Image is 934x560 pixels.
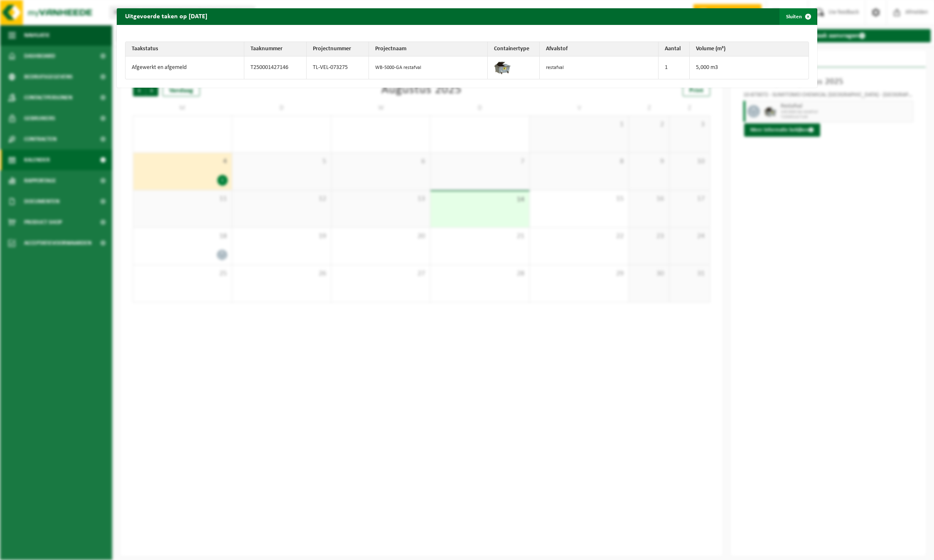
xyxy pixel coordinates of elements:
th: Containertype [488,42,540,56]
td: T250001427146 [244,56,307,79]
th: Taakstatus [125,42,244,56]
h2: Uitgevoerde taken op [DATE] [117,8,216,24]
th: Afvalstof [540,42,659,56]
th: Taaknummer [244,42,307,56]
td: WB-5000-GA restafval [369,56,488,79]
th: Volume (m³) [690,42,809,56]
td: restafval [540,56,659,79]
td: 1 [659,56,690,79]
th: Aantal [659,42,690,56]
th: Projectnaam [369,42,488,56]
td: TL-VEL-073275 [307,56,369,79]
img: WB-5000-GAL-GY-01 [494,59,511,75]
td: 5,000 m3 [690,56,809,79]
td: Afgewerkt en afgemeld [125,56,244,79]
th: Projectnummer [307,42,369,56]
button: Sluiten [779,8,816,25]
